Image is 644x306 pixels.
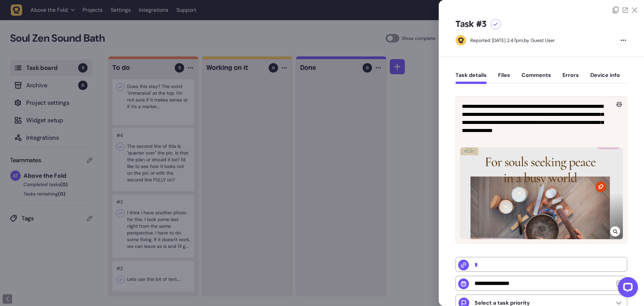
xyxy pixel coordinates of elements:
[456,35,466,45] img: Guest User
[562,72,579,84] button: Errors
[590,72,620,84] button: Device info
[455,19,487,30] h5: Task #3
[522,72,551,84] button: Comments
[612,274,641,303] iframe: LiveChat chat widget
[470,37,524,43] div: Reported [DATE] 2.47pm,
[455,72,487,84] button: Task details
[498,72,510,84] button: Files
[470,37,555,44] div: by Guest User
